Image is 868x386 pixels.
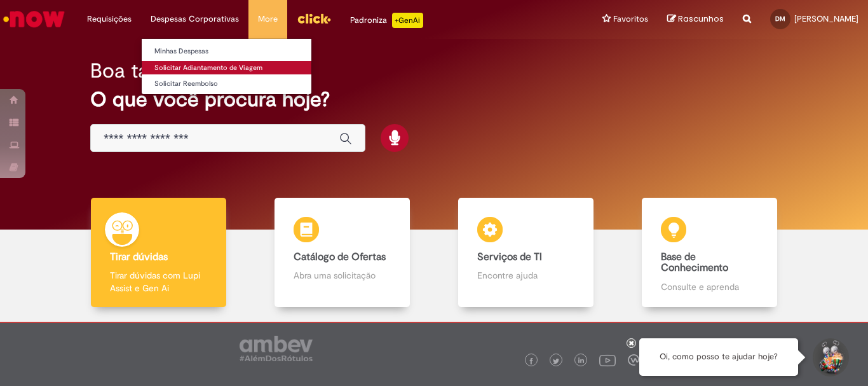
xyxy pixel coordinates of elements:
[628,354,639,366] img: logo_footer_workplace.png
[599,352,616,368] img: logo_footer_youtube.png
[294,251,386,263] b: Catálogo de Ofertas
[667,13,724,25] a: Rascunhos
[528,358,534,364] img: logo_footer_facebook.png
[661,251,728,275] b: Base de Conhecimento
[142,45,311,59] a: Minhas Despesas
[639,338,798,376] div: Oi, como posso te ajudar hoje?
[477,269,574,282] p: Encontre ajuda
[67,198,250,308] a: Tirar dúvidas Tirar dúvidas com Lupi Assist e Gen Ai
[794,13,858,24] span: [PERSON_NAME]
[392,13,423,28] p: +GenAi
[142,61,311,75] a: Solicitar Adiantamento de Viagem
[87,13,132,25] span: Requisições
[258,13,278,25] span: More
[678,13,724,25] span: Rascunhos
[350,13,423,28] div: Padroniza
[775,15,785,23] span: DM
[434,198,618,308] a: Serviços de TI Encontre ajuda
[151,13,239,25] span: Despesas Corporativas
[811,338,849,376] button: Iniciar Conversa de Suporte
[142,77,311,91] a: Solicitar Reembolso
[250,198,434,308] a: Catálogo de Ofertas Abra uma solicitação
[294,269,390,282] p: Abra uma solicitação
[477,251,542,263] b: Serviços de TI
[613,13,648,25] span: Favoritos
[110,269,207,294] p: Tirar dúvidas com Lupi Assist e Gen Ai
[578,357,585,365] img: logo_footer_linkedin.png
[618,198,801,308] a: Base de Conhecimento Consulte e aprenda
[297,9,331,28] img: click_logo_yellow_360x200.png
[240,336,313,361] img: logo_footer_ambev_rotulo_gray.png
[661,280,757,293] p: Consulte e aprenda
[141,38,312,95] ul: Despesas Corporativas
[90,88,778,111] h2: O que você procura hoje?
[90,60,242,82] h2: Boa tarde, Diogo
[553,358,559,364] img: logo_footer_twitter.png
[110,251,168,263] b: Tirar dúvidas
[1,6,67,32] img: ServiceNow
